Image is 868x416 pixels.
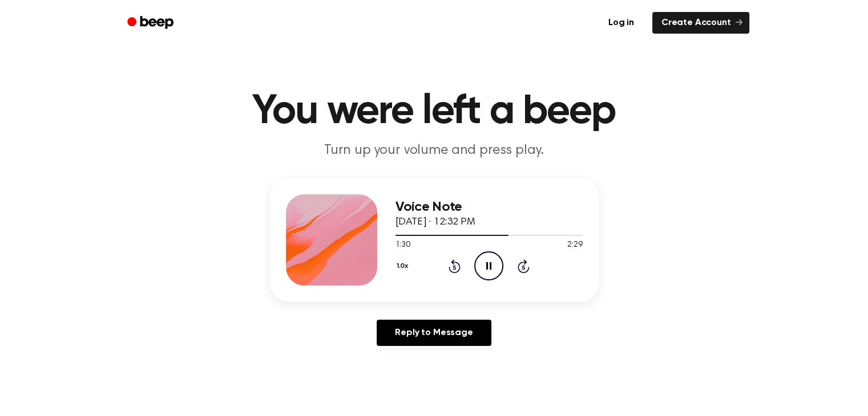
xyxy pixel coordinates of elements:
p: Turn up your volume and press play. [215,141,653,160]
span: 1:30 [395,239,410,251]
a: Log in [597,10,645,36]
h1: You were left a beep [142,91,726,132]
span: 2:29 [567,239,582,251]
a: Create Account [652,12,749,34]
a: Reply to Message [377,320,491,346]
span: [DATE] · 12:32 PM [395,217,475,227]
h3: Voice Note [395,199,583,215]
button: 1.0x [395,256,413,276]
a: Beep [119,12,184,34]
